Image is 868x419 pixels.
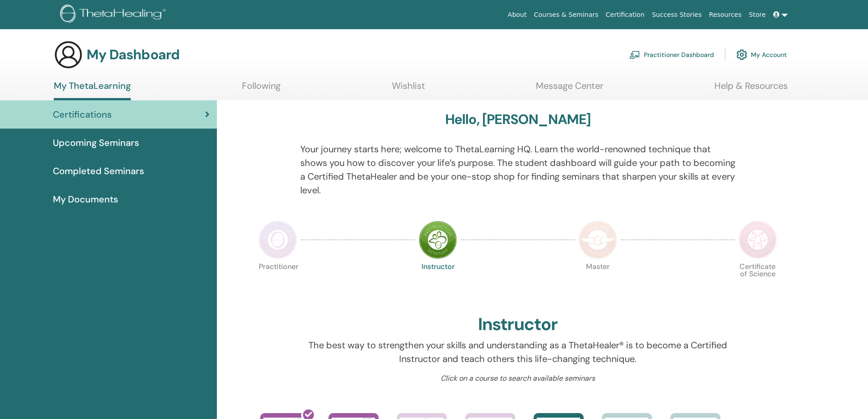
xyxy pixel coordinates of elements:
span: Certifications [53,108,112,121]
a: My ThetaLearning [54,80,131,100]
a: Practitioner Dashboard [629,45,714,65]
a: Success Stories [648,6,705,23]
h3: My Dashboard [87,47,180,63]
a: Help & Resources [714,80,788,98]
img: generic-user-icon.jpg [54,40,83,69]
a: Courses & Seminars [530,6,602,23]
a: About [504,6,530,23]
h3: Hello, [PERSON_NAME] [445,111,591,128]
p: Instructor [419,263,457,301]
p: Master [579,263,617,301]
img: logo.png [60,5,169,25]
p: Click on a course to search available seminars [300,373,735,384]
img: Certificate of Science [739,221,777,259]
p: Your journey starts here; welcome to ThetaLearning HQ. Learn the world-renowned technique that sh... [300,142,735,197]
img: Master [579,221,617,259]
a: Store [745,6,770,23]
span: Upcoming Seminars [53,136,139,150]
a: Wishlist [392,80,425,98]
a: Certification [602,6,648,23]
p: The best way to strengthen your skills and understanding as a ThetaHealer® is to become a Certifi... [300,338,735,366]
img: chalkboard-teacher.svg [629,51,640,59]
h2: Instructor [478,314,558,335]
span: Completed Seminars [53,164,144,178]
p: Certificate of Science [739,263,777,301]
a: My Account [736,45,787,65]
img: cog.svg [736,47,747,62]
a: Message Center [536,80,603,98]
a: Following [242,80,281,98]
span: My Documents [53,192,118,206]
img: Practitioner [259,221,297,259]
p: Practitioner [259,263,297,301]
img: Instructor [419,221,457,259]
a: Resources [705,6,745,23]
